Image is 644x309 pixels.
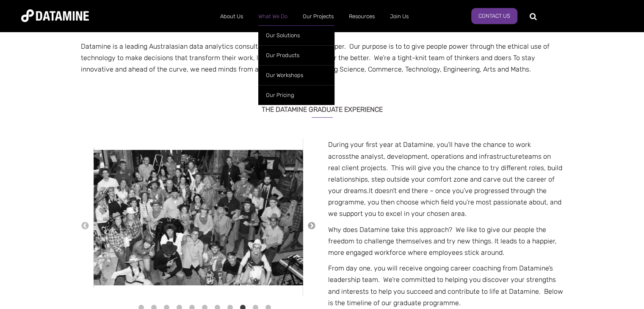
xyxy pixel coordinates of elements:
[258,65,334,85] a: Our Workshops
[328,262,563,309] p: From day one, you will receive ongoing career coaching from Datamine’s leadership team. We’re com...
[349,152,522,160] span: the analyst, development, operations and infrastructure
[258,45,334,65] a: Our Products
[328,139,563,219] p: During your first year at Datamine, you’ll have the chance to work across teams on real client pr...
[307,221,316,231] button: →
[382,6,416,28] a: Join Us
[328,226,557,257] span: Why does Datamine take this approach? We like to give our people the freedom to challenge themsel...
[303,139,513,296] img: gradpage7
[341,6,382,28] a: Resources
[251,6,295,28] a: What We Do
[81,95,564,118] h3: The Datamine Graduate Experience
[81,221,89,231] button: ←
[471,8,517,24] a: Contact Us
[94,150,303,285] img: People – 146
[295,6,341,28] a: Our Projects
[213,6,251,28] a: About Us
[81,41,564,75] p: Datamine is a leading Australasian data analytics consultancy and product developer. Our purpose ...
[258,85,334,105] a: Our Pricing
[258,25,334,45] a: Our Solutions
[328,187,561,218] span: It doesn’t end there – once you’ve progressed through the programme, you then choose which field ...
[21,9,89,22] img: Datamine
